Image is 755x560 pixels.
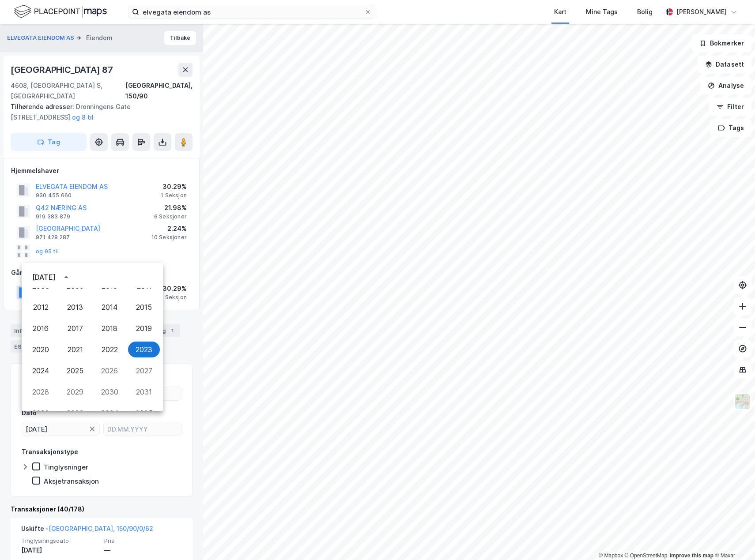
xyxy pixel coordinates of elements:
div: Kontrollprogram for chat [711,518,755,560]
div: 30.29% [161,181,187,192]
button: 2013 [59,299,91,315]
button: Analyse [700,77,751,94]
button: 2020 [25,342,57,357]
div: [PERSON_NAME] [676,7,727,17]
img: Z [734,393,751,410]
a: OpenStreetMap [625,552,668,559]
a: [GEOGRAPHIC_DATA], 150/90/0/62 [49,525,153,532]
button: Tilbake [164,31,196,45]
div: Tinglysninger [44,463,88,471]
div: 930 455 660 [36,192,72,199]
div: Transaksjoner (40/178) [11,504,193,515]
button: 2015 [128,299,160,315]
a: Mapbox [599,552,623,559]
button: 2018 [94,320,125,336]
div: Uskifte - [21,523,153,537]
span: Tilhørende adresser: [11,103,76,110]
iframe: Chat Widget [711,518,755,560]
div: 1 [168,326,177,335]
input: DD.MM.YYYY [22,422,89,436]
div: ESG [11,340,42,353]
input: Søk på adresse, matrikkel, gårdeiere, leietakere eller personer [139,5,364,19]
button: 2017 [59,320,91,336]
div: Dato [22,408,37,418]
div: Info [11,324,29,337]
div: 919 383 879 [36,213,70,220]
div: 30.29% [161,283,187,294]
div: [DATE] [21,545,99,556]
button: Tag [11,133,87,151]
div: Dronningens Gate [STREET_ADDRESS] [11,101,185,123]
div: [GEOGRAPHIC_DATA], 150/90 [125,80,193,101]
button: 2019 [128,320,160,336]
div: [DATE] [32,272,56,282]
div: Bolig [637,7,653,17]
button: Bokmerker [692,34,751,52]
button: Datasett [698,56,751,73]
div: 2.24% [151,223,187,234]
a: Improve this map [670,552,713,559]
button: 2021 [59,342,91,357]
div: Transaksjonstype [22,447,78,457]
div: Gårdeiere [11,267,192,278]
div: 4608, [GEOGRAPHIC_DATA] S, [GEOGRAPHIC_DATA] [11,80,125,101]
div: Mine Tags [586,7,618,17]
div: 971 428 287 [36,234,70,241]
div: Kart [554,7,566,17]
button: 2024 [25,363,57,379]
div: 6 Seksjoner [154,213,187,220]
button: Filter [709,98,751,116]
button: year view is open, switch to calendar view [59,270,74,285]
div: Aksjetransaksjon [44,477,99,485]
button: 2023 [128,342,160,357]
span: Tinglysningsdato [21,537,99,545]
button: 2014 [94,299,125,315]
div: Hjemmelshaver [11,165,192,176]
span: Pris [104,537,182,545]
img: logo.f888ab2527a4732fd821a326f86c7f29.svg [14,4,107,19]
div: 21.98% [154,203,187,213]
div: 1 Seksjon [161,294,187,301]
div: Eiendom [86,33,113,43]
button: 2022 [94,342,125,357]
div: 10 Seksjoner [151,234,187,241]
button: ELVEGATA EIENDOM AS [7,34,76,42]
div: [GEOGRAPHIC_DATA] 87 [11,63,115,77]
input: DD.MM.YYYY [104,422,181,436]
div: 1 Seksjon [161,192,187,199]
div: — [104,545,182,556]
button: 2025 [59,363,91,379]
div: Bygg [147,324,180,337]
button: 2012 [25,299,57,315]
button: Tags [710,119,751,137]
button: 2016 [25,320,57,336]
